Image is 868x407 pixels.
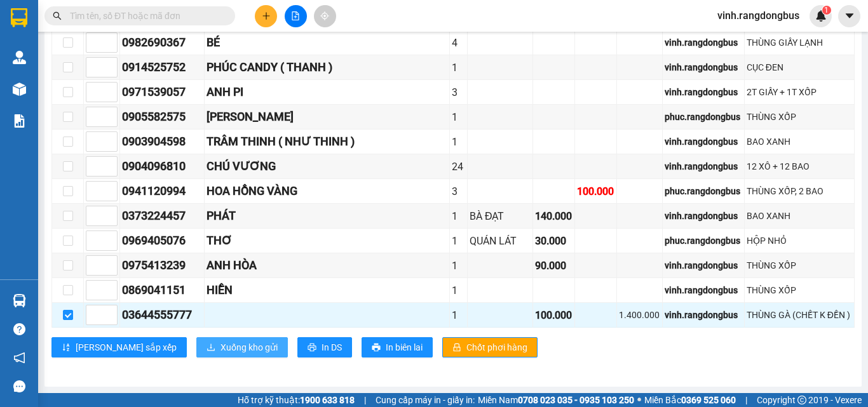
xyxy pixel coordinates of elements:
div: 90.000 [535,258,573,274]
span: printer [308,343,316,353]
td: HỒNG LIÊN [205,105,451,130]
div: THÙNG XỐP [747,283,852,297]
span: printer [372,343,381,353]
sup: 1 [822,6,831,15]
div: vinh.rangdongbus [665,135,742,149]
span: caret-down [844,10,855,22]
img: solution-icon [13,114,26,128]
span: aim [320,11,329,20]
span: In biên lai [386,340,423,354]
div: 30.000 [535,233,573,249]
span: file-add [291,11,300,20]
div: 0971539057 [122,83,202,101]
div: HỘP NHỎ [747,234,852,248]
span: | [364,393,366,407]
td: 0971539057 [120,80,205,105]
img: logo-vxr [11,8,27,27]
div: 03644555777 [122,306,202,324]
td: 0941120994 [120,179,205,204]
div: 0904096810 [122,157,202,175]
span: Chốt phơi hàng [466,340,527,354]
span: plus [262,11,271,20]
img: warehouse-icon [13,83,26,96]
div: [PERSON_NAME] [207,108,448,126]
span: 1 [824,6,829,15]
div: vinh.rangdongbus [665,209,742,223]
div: 1.400.000 [619,308,660,322]
span: copyright [797,396,806,404]
div: 0905582575 [122,108,202,126]
td: 0914525752 [120,55,205,80]
div: 1 [452,258,465,274]
div: 0869041151 [122,281,202,299]
div: 100.000 [577,183,614,199]
div: ANH HÒA [207,257,448,274]
div: CỤC ĐEN [747,60,852,74]
div: 140.000 [535,208,573,224]
div: vinh.rangdongbus [665,60,742,74]
div: vinh.rangdongbus [665,283,742,297]
td: 0373224457 [120,204,205,229]
div: PHÚC CANDY ( THANH ) [207,58,448,76]
div: vinh.rangdongbus [665,308,742,322]
div: THÙNG XỐP [747,110,852,124]
span: Cung cấp máy in - giấy in: [376,393,475,407]
div: THƠ [207,232,448,250]
div: 0975413239 [122,257,202,274]
span: Miền Nam [478,393,634,407]
div: 0903904598 [122,133,202,150]
div: THÙNG GIẤY LẠNH [747,36,852,50]
span: Hỗ trợ kỹ thuật: [238,393,355,407]
strong: 0369 525 060 [681,395,736,405]
div: ANH PI [207,83,448,101]
span: search [53,11,62,20]
div: phuc.rangdongbus [665,110,742,124]
td: 0904096810 [120,154,205,179]
div: BAO XANH [747,209,852,223]
div: 1 [452,109,465,125]
div: QUÁN LÁT [470,233,531,249]
div: 0941120994 [122,182,202,200]
td: 0869041151 [120,278,205,303]
span: sort-ascending [62,343,71,353]
div: phuc.rangdongbus [665,184,742,198]
button: aim [314,5,336,27]
div: vinh.rangdongbus [665,36,742,50]
button: sort-ascending[PERSON_NAME] sắp xếp [51,337,187,357]
button: printerIn biên lai [362,337,433,357]
div: vinh.rangdongbus [665,159,742,173]
td: ANH HÒA [205,253,451,278]
button: caret-down [838,5,860,27]
span: | [745,393,747,407]
span: download [207,343,215,353]
div: 0373224457 [122,207,202,225]
span: Xuống kho gửi [220,340,278,354]
img: icon-new-feature [815,10,827,22]
td: 0982690367 [120,30,205,55]
div: BÉ [207,34,448,51]
td: BÉ [205,30,451,55]
div: 2T GIẤY + 1T XỐP [747,85,852,99]
span: message [13,380,25,392]
div: THÙNG GÀ (CHẾT K ĐỀN ) [747,308,852,322]
div: 3 [452,84,465,100]
button: downloadXuống kho gửi [196,337,288,357]
td: 0969405076 [120,229,205,253]
span: vinh.rangdongbus [707,8,810,23]
div: 100.000 [535,307,573,323]
div: 1 [452,208,465,224]
span: [PERSON_NAME] sắp xếp [76,340,177,354]
td: 0905582575 [120,105,205,130]
strong: 0708 023 035 - 0935 103 250 [518,395,634,405]
div: phuc.rangdongbus [665,234,742,248]
span: ⚪️ [637,397,641,403]
div: 3 [452,183,465,199]
span: In DS [322,340,342,354]
div: 24 [452,159,465,175]
div: 1 [452,60,465,76]
div: 1 [452,307,465,323]
img: warehouse-icon [13,51,26,64]
td: TRÂM THINH ( NHƯ THINH ) [205,130,451,154]
td: 0903904598 [120,130,205,154]
div: TRÂM THINH ( NHƯ THINH ) [207,133,448,150]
